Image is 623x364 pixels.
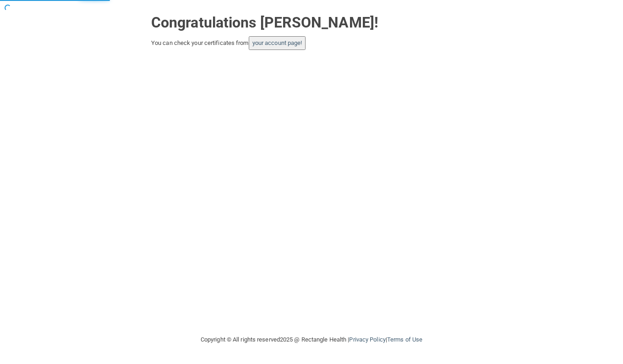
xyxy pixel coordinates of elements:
[387,336,422,343] a: Terms of Use
[349,336,385,343] a: Privacy Policy
[144,325,479,354] div: Copyright © All rights reserved 2025 @ Rectangle Health | |
[151,36,472,50] div: You can check your certificates from
[252,39,302,46] a: your account page!
[249,36,306,50] button: your account page!
[151,14,378,31] strong: Congratulations [PERSON_NAME]!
